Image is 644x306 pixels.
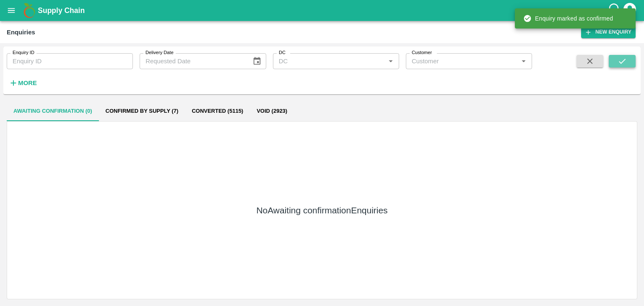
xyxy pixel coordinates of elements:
[581,26,636,38] button: New Enquiry
[7,76,39,90] button: More
[18,80,37,86] strong: More
[250,101,294,121] button: Void (2923)
[275,56,383,67] input: DC
[13,49,34,56] label: Enquiry ID
[21,2,38,19] img: logo
[185,101,250,121] button: Converted (5115)
[523,11,613,26] div: Enquiry marked as confirmed
[385,56,396,67] button: Open
[412,49,432,56] label: Customer
[7,53,133,69] input: Enquiry ID
[7,101,99,121] button: Awaiting confirmation (0)
[2,1,21,20] button: open drawer
[249,53,265,69] button: Choose date
[608,3,622,18] div: customer-support
[38,5,608,16] a: Supply Chain
[256,205,387,216] h5: No Awaiting confirmation Enquiries
[408,56,516,67] input: Customer
[622,2,637,19] div: account of current user
[99,101,185,121] button: Confirmed by supply (7)
[140,53,246,69] input: Requested Date
[518,56,529,67] button: Open
[7,27,35,38] div: Enquiries
[145,49,174,56] label: Delivery Date
[38,6,85,15] b: Supply Chain
[279,49,286,56] label: DC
